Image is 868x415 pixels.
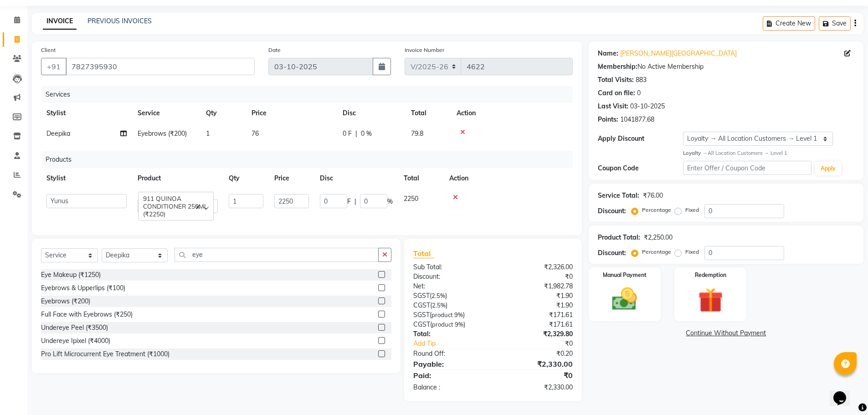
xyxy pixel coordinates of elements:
div: ₹2,326.00 [493,262,580,272]
div: Coupon Code [598,164,683,173]
span: Deepika [46,129,70,138]
th: Total [406,103,451,123]
label: Percentage [642,206,671,214]
div: ₹2,330.00 [493,359,580,369]
iframe: chat widget [830,379,859,406]
span: F [347,197,351,206]
div: Eye Makeup (₹1250) [41,270,101,280]
label: Invoice Number [405,46,444,54]
a: INVOICE [43,13,77,30]
div: Undereye Peel (₹3500) [41,323,108,333]
span: Total [413,249,434,258]
div: Net: [406,282,493,291]
label: Percentage [642,248,671,256]
div: Paid: [406,370,493,381]
span: Eyebrows (₹200) [138,129,187,138]
span: % [387,197,393,206]
th: Total [398,168,444,189]
th: Stylist [41,103,132,123]
div: Name: [598,49,618,58]
span: 9% [454,311,463,318]
span: 2.5% [432,302,446,309]
div: Last Visit: [598,102,628,111]
div: Discount: [598,206,626,216]
th: Qty [200,103,246,123]
div: Payable: [406,359,493,369]
span: CGST [413,320,430,328]
button: Apply [815,162,841,175]
div: Apply Discount [598,134,683,143]
div: ₹2,329.80 [493,329,580,339]
a: PREVIOUS INVOICES [87,17,152,25]
div: Discount: [598,248,626,258]
div: 883 [636,75,647,85]
input: Search or Scan [175,248,379,262]
div: No Active Membership [598,62,854,72]
div: ( ) [406,301,493,310]
img: _cash.svg [604,285,645,313]
div: Products [42,151,580,168]
input: Enter Offer / Coupon Code [683,161,812,175]
span: 911 QUINOA CONDITIONER 250ML (₹2250) [143,195,207,218]
div: ₹76.00 [643,191,663,200]
div: ( ) [406,310,493,320]
span: 1 [206,129,210,138]
label: Client [41,46,56,54]
a: Continue Without Payment [591,328,862,338]
label: Fixed [685,206,699,214]
span: SGST [413,292,430,300]
a: [PERSON_NAME][GEOGRAPHIC_DATA] [620,49,737,58]
button: Save [819,16,851,31]
button: +91 [41,58,67,75]
div: Membership: [598,62,637,72]
div: ₹2,250.00 [644,233,673,242]
span: product [432,321,453,328]
div: All Location Customers → Level 1 [683,149,854,157]
div: 0 [637,88,641,98]
label: Date [268,46,281,54]
div: Eyebrows (₹200) [41,297,90,306]
span: SGST [413,311,430,319]
div: Total: [406,329,493,339]
div: ( ) [406,320,493,329]
th: Service [132,103,200,123]
img: _gift.svg [690,285,731,316]
span: 79.8 [411,129,423,138]
div: Services [42,86,580,103]
th: Stylist [41,168,132,189]
th: Action [451,103,573,123]
div: 1041877.68 [620,115,654,124]
th: Action [444,168,573,189]
div: Product Total: [598,233,640,242]
th: Qty [223,168,269,189]
div: ₹171.61 [493,310,580,320]
div: Undereye Ipixel (₹4000) [41,336,110,346]
div: Service Total: [598,191,639,200]
div: Balance : [406,383,493,392]
div: Round Off: [406,349,493,359]
div: 03-10-2025 [630,102,665,111]
th: Price [246,103,337,123]
label: Fixed [685,248,699,256]
div: Discount: [406,272,493,282]
span: 9% [455,321,463,328]
th: Disc [314,168,398,189]
span: 2250 [404,195,418,203]
div: Card on file: [598,88,635,98]
div: ₹2,330.00 [493,383,580,392]
div: Total Visits: [598,75,634,85]
span: CGST [413,301,430,309]
a: Add Tip [406,339,507,348]
div: ₹171.61 [493,320,580,329]
span: | [355,129,357,138]
div: Full Face with Eyebrows (₹250) [41,310,133,319]
div: Pro Lift Microcurrent Eye Treatment (₹1000) [41,349,169,359]
input: Search by Name/Mobile/Email/Code [66,58,255,75]
div: ₹0 [493,272,580,282]
label: Redemption [695,271,726,279]
span: 2.5% [431,292,445,299]
div: ₹0.20 [493,349,580,359]
div: ₹1.90 [493,301,580,310]
div: ( ) [406,291,493,301]
button: Create New [763,16,815,31]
